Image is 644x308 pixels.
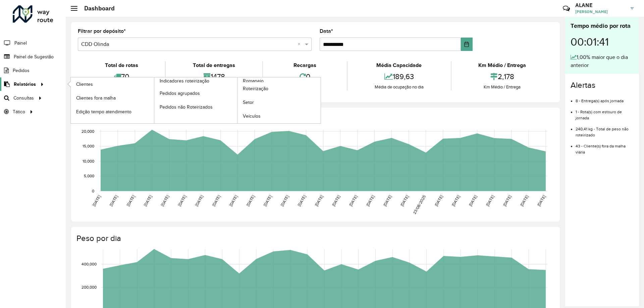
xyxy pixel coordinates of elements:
text: 400,000 [82,262,97,266]
text: [DATE] [314,194,324,207]
span: Pedidos agrupados [160,90,200,97]
text: [DATE] [468,194,478,207]
li: 8 - Entrega(s) após jornada [576,93,634,104]
span: Romaneio [243,77,264,84]
text: [DATE] [177,194,187,207]
text: [DATE] [126,194,136,207]
a: Pedidos não Roteirizados [154,100,237,114]
div: 1,00% maior que o dia anterior [571,53,634,69]
h4: Peso por dia [76,234,553,243]
text: [DATE] [246,194,255,207]
a: Edição tempo atendimento [71,105,154,118]
span: Tático [13,108,25,115]
span: Consultas [13,95,34,102]
text: [DATE] [263,194,272,207]
span: Relatórios [14,81,36,88]
h4: Alertas [571,80,634,90]
span: Edição tempo atendimento [76,108,131,115]
text: [DATE] [519,194,529,207]
text: [DATE] [382,194,392,207]
div: 189,63 [349,69,449,84]
div: 00:01:41 [571,30,634,53]
div: Média de ocupação no dia [349,84,449,90]
text: [DATE] [194,194,204,207]
span: Clientes [76,81,93,88]
text: [DATE] [331,194,341,207]
span: Clear all [298,40,303,48]
span: Painel de Sugestão [14,53,54,60]
text: 5,000 [84,174,94,178]
li: 43 - Cliente(s) fora da malha viária [576,138,634,155]
span: Clientes fora malha [76,95,116,102]
a: Romaneio [154,77,321,123]
span: Roteirização [243,85,268,92]
h2: Dashboard [77,5,115,12]
div: 2,178 [453,69,551,84]
text: 23/08/2025 [412,194,426,215]
a: Indicadores roteirização [71,77,237,123]
a: Clientes [71,77,154,91]
text: [DATE] [297,194,307,207]
text: [DATE] [143,194,153,207]
text: 10,000 [83,159,94,163]
text: [DATE] [485,194,495,207]
text: 0 [92,189,94,193]
text: [DATE] [365,194,375,207]
a: Clientes fora malha [71,91,154,105]
div: Total de rotas [79,61,163,69]
span: [PERSON_NAME] [575,9,626,15]
text: [DATE] [451,194,461,207]
text: [DATE] [348,194,358,207]
span: Pedidos não Roteirizados [160,104,213,111]
label: Filtrar por depósito [78,27,126,35]
div: 1478 [167,69,260,84]
text: [DATE] [280,194,289,207]
text: [DATE] [228,194,238,207]
li: 240,41 kg - Total de peso não roteirizado [576,121,634,138]
a: Veículos [237,110,321,123]
text: [DATE] [502,194,512,207]
text: [DATE] [211,194,221,207]
li: 1 - Rota(s) com estouro de jornada [576,104,634,121]
text: [DATE] [434,194,443,207]
text: [DATE] [160,194,170,207]
span: Pedidos [13,67,30,74]
h3: ALANE [575,2,626,8]
a: Contato Rápido [559,1,574,16]
text: [DATE] [109,194,118,207]
a: Setor [237,96,321,109]
text: 20,000 [82,129,94,133]
div: Km Médio / Entrega [453,84,551,90]
text: [DATE] [536,194,546,207]
label: Data [320,27,333,35]
text: 15,000 [83,144,94,148]
span: Indicadores roteirização [160,77,209,84]
div: Tempo médio por rota [571,21,634,30]
text: [DATE] [92,194,101,207]
text: [DATE] [399,194,409,207]
text: 200,000 [82,285,97,289]
div: Km Médio / Entrega [453,61,551,69]
div: 0 [265,69,345,84]
span: Setor [243,99,254,106]
button: Choose Date [461,38,473,51]
div: Média Capacidade [349,61,449,69]
div: Total de entregas [167,61,260,69]
a: Roteirização [237,82,321,96]
span: Painel [14,40,27,47]
a: Pedidos agrupados [154,86,237,100]
div: Recargas [265,61,345,69]
span: Veículos [243,113,261,120]
div: 70 [79,69,163,84]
